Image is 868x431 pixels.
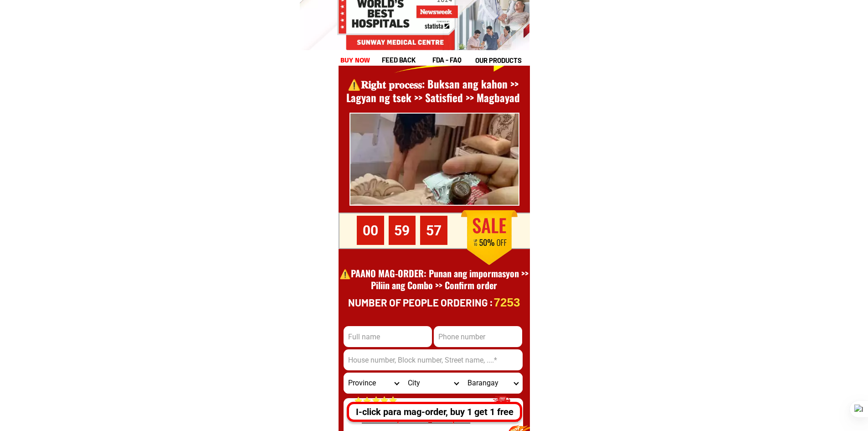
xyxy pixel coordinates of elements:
[339,267,529,303] h1: ⚠️️PAANO MAG-ORDER: Punan ang impormasyon >> Piliin ang Combo >> Confirm order
[434,326,522,347] input: Input phone_number
[349,405,520,419] div: I-click para mag-order, buy 1 get 1 free
[475,55,529,66] h1: our products
[344,349,523,370] input: Input address
[463,373,523,394] select: Select commune
[344,373,403,394] select: Select province
[340,55,370,66] h1: buy now
[344,326,432,347] input: Input full_name
[403,373,463,394] select: Select district
[334,78,532,105] h1: ⚠️️𝐑𝐢𝐠𝐡𝐭 𝐩𝐫𝐨𝐜𝐞𝐬𝐬: Buksan ang kahon >> Lagyan ng tsek >> Satisfied >> Magbayad
[382,55,431,65] h1: feed back
[432,55,483,65] h1: fda - FAQ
